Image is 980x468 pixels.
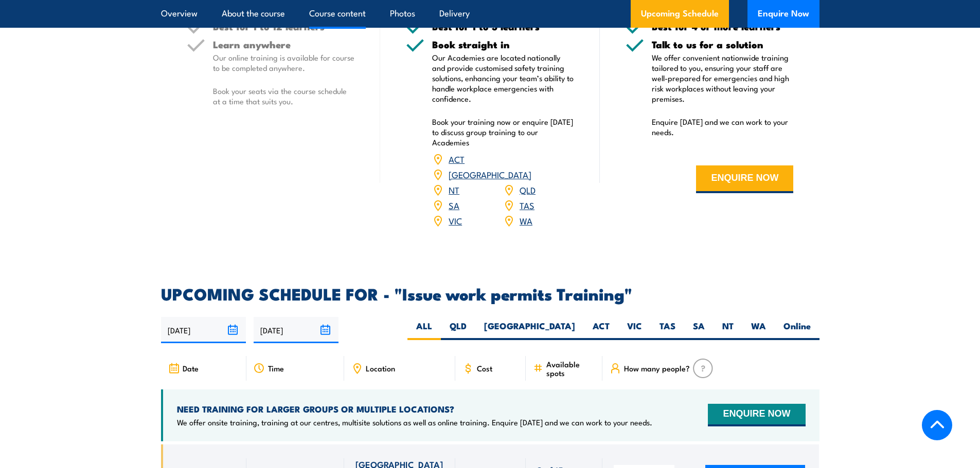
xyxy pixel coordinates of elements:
a: TAS [520,199,534,211]
label: ALL [407,320,441,340]
p: Our Academies are located nationally and provide customised safety training solutions, enhancing ... [432,52,574,104]
span: Time [268,364,284,372]
h5: Best for 1 to 3 learners [432,22,574,31]
p: Book your seats via the course schedule at a time that suits you. [213,86,355,106]
a: [GEOGRAPHIC_DATA] [449,168,531,180]
a: ACT [449,153,465,165]
a: VIC [449,214,462,227]
label: Online [775,320,819,340]
label: WA [742,320,775,340]
span: Available spots [546,360,595,377]
span: Location [366,364,395,372]
h4: NEED TRAINING FOR LARGER GROUPS OR MULTIPLE LOCATIONS? [177,403,652,415]
a: WA [520,214,532,227]
p: Our online training is available for course to be completed anywhere. [213,52,355,73]
h5: Best for 1 to 12 learners [213,22,355,31]
h5: Book straight in [432,40,574,49]
label: TAS [651,320,684,340]
h5: Learn anywhere [213,40,355,49]
a: QLD [520,183,536,196]
label: SA [684,320,714,340]
input: To date [254,317,338,343]
input: From date [161,317,246,343]
span: Cost [477,364,492,372]
h2: UPCOMING SCHEDULE FOR - "Issue work permits Training" [161,286,819,301]
button: ENQUIRE NOW [696,165,793,193]
p: We offer onsite training, training at our centres, multisite solutions as well as online training... [177,417,652,427]
button: ENQUIRE NOW [708,404,805,426]
p: Book your training now or enquire [DATE] to discuss group training to our Academies [432,117,574,147]
h5: Best for 4 or more learners [652,22,794,31]
label: ACT [584,320,618,340]
label: VIC [618,320,651,340]
p: We offer convenient nationwide training tailored to you, ensuring your staff are well-prepared fo... [652,52,794,104]
label: QLD [441,320,475,340]
label: [GEOGRAPHIC_DATA] [475,320,584,340]
label: NT [714,320,742,340]
span: Date [183,364,199,372]
a: SA [449,199,459,211]
h5: Talk to us for a solution [652,40,794,49]
span: How many people? [624,364,690,372]
p: Enquire [DATE] and we can work to your needs. [652,117,794,137]
a: NT [449,183,459,196]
